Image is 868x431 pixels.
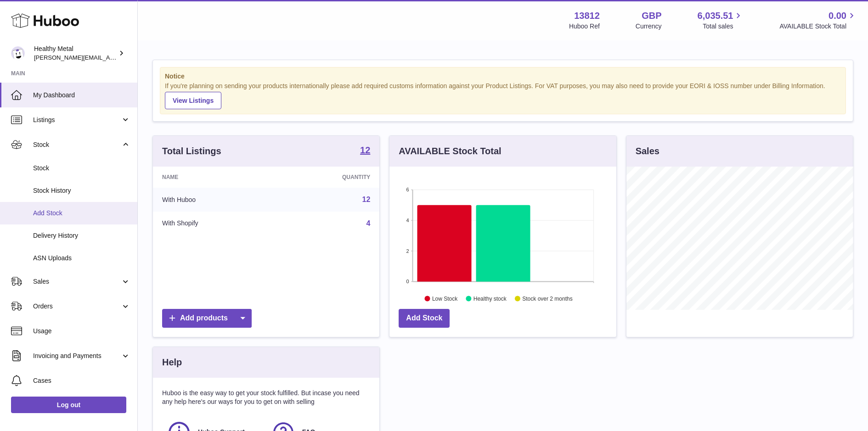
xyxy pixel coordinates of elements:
span: AVAILABLE Stock Total [779,22,857,31]
img: jose@healthy-metal.com [11,46,25,60]
a: 12 [360,146,370,157]
td: With Shopify [153,212,275,235]
a: 0.00 AVAILABLE Stock Total [779,10,857,31]
div: Huboo Ref [569,22,600,31]
span: Usage [33,327,130,336]
text: 2 [406,248,409,253]
a: 4 [366,219,370,227]
h3: AVAILABLE Stock Total [399,145,501,157]
strong: 13812 [574,10,600,22]
th: Name [153,167,275,188]
span: ASN Uploads [33,254,130,263]
td: With Huboo [153,188,275,212]
th: Quantity [275,167,379,188]
div: If you're planning on sending your products internationally please add required customs informati... [165,82,841,109]
h3: Help [162,356,182,369]
a: View Listings [165,92,221,109]
span: [PERSON_NAME][EMAIL_ADDRESS][DOMAIN_NAME] [34,54,184,61]
p: Huboo is the easy way to get your stock fulfilled. But incase you need any help here's our ways f... [162,389,370,406]
span: Stock [33,140,121,149]
span: Total sales [703,22,744,31]
a: Add Stock [399,309,450,328]
a: Log out [11,397,126,413]
a: Add products [162,309,252,328]
text: Low Stock [432,295,458,302]
span: Stock History [33,186,130,195]
strong: 12 [360,146,370,155]
h3: Total Listings [162,145,221,157]
h3: Sales [636,145,659,157]
span: My Dashboard [33,91,130,100]
span: Delivery History [33,231,130,240]
a: 12 [362,196,371,203]
span: Stock [33,164,130,173]
span: 6,035.51 [698,10,733,22]
text: Stock over 2 months [523,295,573,302]
span: 0.00 [829,10,846,22]
strong: Notice [165,72,841,81]
span: Listings [33,116,121,124]
text: 4 [406,218,409,223]
a: 6,035.51 Total sales [698,10,744,31]
div: Healthy Metal [34,45,117,62]
span: Invoicing and Payments [33,352,121,360]
span: Sales [33,277,121,286]
div: Currency [636,22,662,31]
text: 6 [406,187,409,192]
text: 0 [406,279,409,284]
span: Orders [33,302,121,311]
span: Add Stock [33,209,130,218]
text: Healthy stock [473,295,507,302]
strong: GBP [642,10,661,22]
span: Cases [33,376,130,385]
